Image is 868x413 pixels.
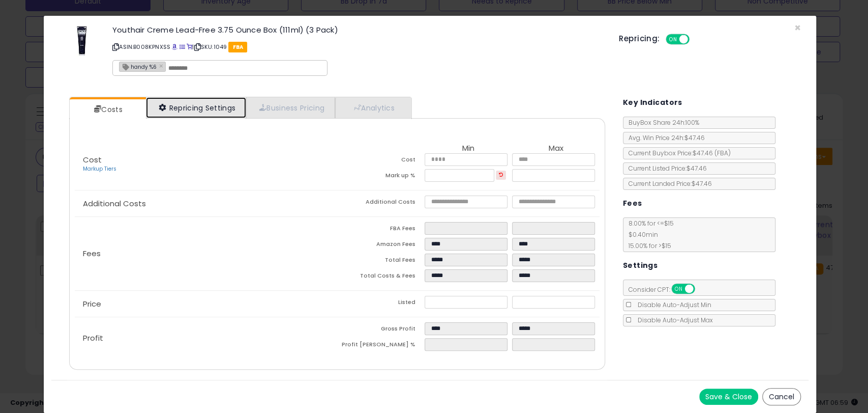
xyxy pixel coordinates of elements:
[337,254,425,269] td: Total Fees
[619,35,660,43] h5: Repricing:
[623,149,731,157] span: Current Buybox Price:
[623,133,705,142] span: Avg. Win Price 24h: $47.46
[337,238,425,254] td: Amazon Fees
[623,219,674,250] span: 8.00 % for <= $15
[172,43,177,51] a: BuyBox page
[623,197,642,210] h5: Fees
[623,259,657,272] h5: Settings
[337,196,425,211] td: Additional Costs
[337,338,425,354] td: Profit [PERSON_NAME] %
[667,35,680,44] span: ON
[762,388,801,405] button: Cancel
[70,99,145,120] a: Costs
[623,230,658,239] span: $0.40 min
[146,97,247,118] a: Repricing Settings
[75,300,337,308] p: Price
[623,285,708,294] span: Consider CPT:
[179,43,185,51] a: All offer listings
[337,153,425,169] td: Cost
[112,39,604,55] p: ASIN: B008KPNXSS | SKU: 1049
[337,169,425,185] td: Mark up %
[623,118,699,127] span: BuyBox Share 24h: 100%
[337,296,425,312] td: Listed
[693,149,731,157] span: $47.46
[425,144,512,153] th: Min
[187,43,192,51] a: Your listing only
[246,97,335,118] a: Business Pricing
[159,61,165,70] a: ×
[75,250,337,258] p: Fees
[228,42,247,52] span: FBA
[633,316,713,324] span: Disable Auto-Adjust Max
[633,300,711,309] span: Disable Auto-Adjust Min
[693,285,709,293] span: OFF
[688,35,704,44] span: OFF
[714,149,731,157] span: ( FBA )
[623,164,707,173] span: Current Listed Price: $47.46
[119,62,157,71] span: handy %6
[77,26,87,57] img: 31GFSpJRHYL._SL60_.jpg
[75,200,337,208] p: Additional Costs
[623,241,671,250] span: 15.00 % for > $15
[75,334,337,342] p: Profit
[699,389,758,405] button: Save & Close
[623,179,712,188] span: Current Landed Price: $47.46
[83,165,116,173] a: Markup Tiers
[672,285,685,293] span: ON
[337,222,425,238] td: FBA Fees
[512,144,600,153] th: Max
[337,269,425,285] td: Total Costs & Fees
[112,26,604,34] h3: Youthair Creme Lead-Free 3.75 Ounce Box (111ml) (3 Pack)
[75,156,337,173] p: Cost
[335,97,410,118] a: Analytics
[337,322,425,338] td: Gross Profit
[623,96,682,109] h5: Key Indicators
[794,20,801,35] span: ×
